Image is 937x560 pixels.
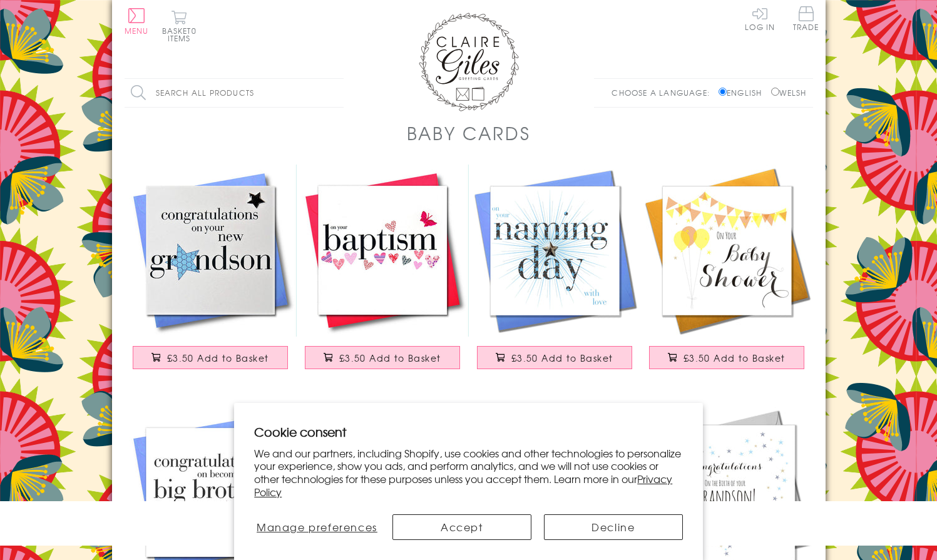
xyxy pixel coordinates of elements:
span: Manage preferences [257,519,377,534]
input: Search [331,79,344,107]
input: Search all products [125,79,344,107]
p: Choose a language: [612,87,716,98]
a: Log In [745,6,775,31]
button: £3.50 Add to Basket [305,346,460,369]
a: Baby Card, Pink Hearts, On Your Baptism, embellished with a fabric butterfly £3.50 Add to Basket [297,165,469,382]
span: Trade [793,6,819,31]
img: Claire Giles Greetings Cards [419,13,519,111]
button: £3.50 Add to Basket [649,346,804,369]
span: £3.50 Add to Basket [684,352,786,364]
span: £3.50 Add to Basket [511,352,613,364]
button: Decline [544,514,683,540]
img: Wedding Card, Balloons and Bunting, On your Baby Shower [641,165,813,337]
img: Baby Naming Card, Blue Star, Embellished with a shiny padded star [469,165,641,337]
span: £3.50 Add to Basket [339,352,441,364]
input: Welsh [771,88,779,96]
input: English [719,88,727,96]
h2: Cookie consent [254,423,683,440]
p: We and our partners, including Shopify, use cookies and other technologies to personalize your ex... [254,447,683,499]
label: Welsh [771,87,807,98]
button: £3.50 Add to Basket [477,346,632,369]
h1: Baby Cards [407,120,531,146]
img: Baby Card, Pink Hearts, On Your Baptism, embellished with a fabric butterfly [297,165,469,337]
button: Basket0 items [162,10,197,42]
button: Accept [392,514,531,540]
button: Menu [125,8,149,34]
button: £3.50 Add to Basket [133,346,288,369]
a: Trade [793,6,819,33]
span: £3.50 Add to Basket [167,352,269,364]
a: Baby Naming Card, Blue Star, Embellished with a shiny padded star £3.50 Add to Basket [469,165,641,382]
img: Congratulations on your Grandson Card, Blue Star, Embellished with a padded star [125,165,297,337]
span: 0 items [168,25,197,44]
label: English [719,87,768,98]
button: Manage preferences [254,514,379,540]
a: Privacy Policy [254,471,672,499]
a: Wedding Card, Balloons and Bunting, On your Baby Shower £3.50 Add to Basket [641,165,813,382]
a: Congratulations on your Grandson Card, Blue Star, Embellished with a padded star £3.50 Add to Basket [125,165,297,382]
span: Menu [125,25,149,36]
